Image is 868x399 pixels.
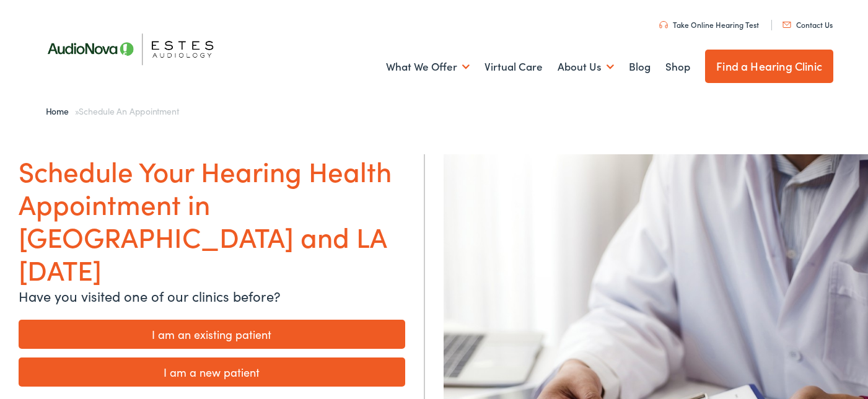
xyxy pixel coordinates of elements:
a: About Us [558,44,614,90]
img: utility icon [783,22,791,28]
a: Take Online Hearing Test [659,19,759,30]
a: Contact Us [783,19,833,30]
a: Virtual Care [484,44,543,90]
a: Find a Hearing Clinic [705,50,833,83]
a: Shop [665,44,690,90]
span: Schedule an Appointment [79,105,178,117]
img: utility icon [659,21,668,28]
a: I am an existing patient [19,320,405,349]
h1: Schedule Your Hearing Health Appointment in [GEOGRAPHIC_DATA] and LA [DATE] [19,154,405,285]
a: Home [46,105,75,117]
p: Have you visited one of our clinics before? [19,286,405,306]
span: » [46,105,179,117]
a: I am a new patient [19,357,405,387]
a: Blog [629,44,651,90]
a: What We Offer [386,44,470,90]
